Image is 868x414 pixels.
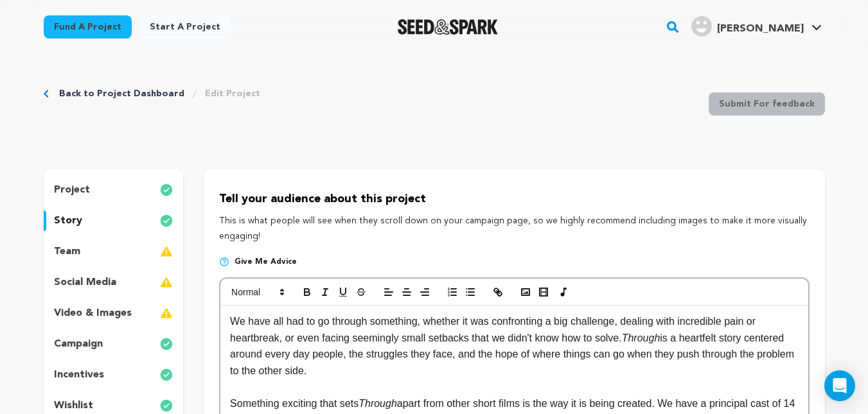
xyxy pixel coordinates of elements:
[824,370,855,401] div: Open Intercom Messenger
[689,13,824,40] span: Lenahan D.'s Profile
[235,257,297,267] span: Give me advice
[44,334,184,354] button: campaign
[359,398,397,409] em: Through
[717,24,804,34] span: [PERSON_NAME]
[54,182,90,198] p: project
[219,214,809,245] p: This is what people will see when they scroll down on your campaign page, so we highly recommend ...
[219,257,229,267] img: help-circle.svg
[160,336,173,352] img: check-circle-full.svg
[398,19,499,35] img: Seed&Spark Logo Dark Mode
[160,306,173,321] img: warning-full.svg
[54,213,82,229] p: story
[139,15,231,39] a: Start a project
[54,336,103,352] p: campaign
[160,213,173,229] img: check-circle-full.svg
[59,87,184,100] a: Back to Project Dashboard
[44,365,184,385] button: incentives
[54,367,104,383] p: incentives
[689,13,824,37] a: Lenahan D.'s Profile
[622,332,660,343] em: Through
[44,87,260,100] div: Breadcrumb
[44,303,184,323] button: video & images
[160,367,173,383] img: check-circle-full.svg
[160,275,173,290] img: warning-full.svg
[54,398,93,413] p: wishlist
[44,211,184,231] button: story
[691,16,804,37] div: Lenahan D.'s Profile
[44,15,132,39] a: Fund a project
[160,182,173,198] img: check-circle-full.svg
[691,16,712,37] img: user.png
[44,241,184,262] button: team
[219,190,809,209] p: Tell your audience about this project
[709,92,825,116] button: Submit For feedback
[44,272,184,293] button: social media
[160,398,173,413] img: check-circle-full.svg
[54,306,132,321] p: video & images
[54,244,80,259] p: team
[160,244,173,259] img: warning-full.svg
[205,87,260,100] a: Edit Project
[398,19,499,35] a: Seed&Spark Homepage
[230,313,798,379] p: We have all had to go through something, whether it was confronting a big challenge, dealing with...
[44,180,184,200] button: project
[54,275,116,290] p: social media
